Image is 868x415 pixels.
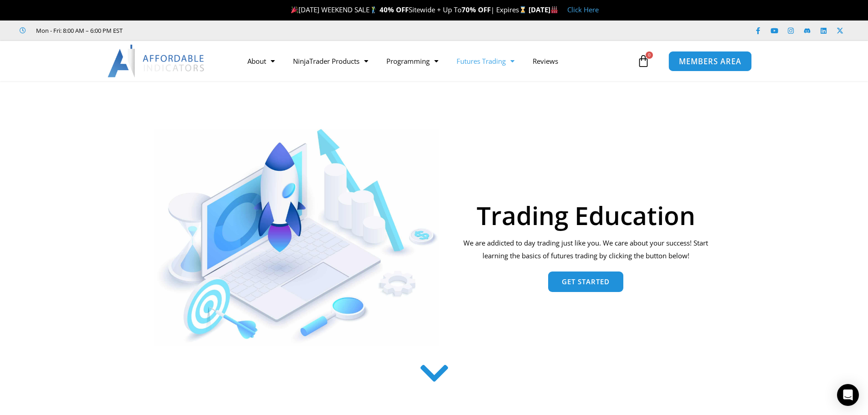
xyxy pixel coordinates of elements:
[457,203,714,228] h1: Trading Education
[370,6,377,13] img: 🏌️‍♂️
[284,51,377,72] a: NinjaTrader Products
[108,45,205,77] img: LogoAI | Affordable Indicators – NinjaTrader
[377,51,447,72] a: Programming
[380,5,409,14] strong: 40% OFF
[567,5,599,14] a: Click Here
[668,51,752,71] a: MEMBERS AREA
[837,384,859,406] div: Open Intercom Messenger
[135,26,272,35] iframe: Customer reviews powered by Trustpilot
[562,278,610,285] span: Get Started
[289,5,528,14] span: [DATE] WEEKEND SALE Sitewide + Up To | Expires
[679,57,741,65] span: MEMBERS AREA
[34,25,123,36] span: Mon - Fri: 8:00 AM – 6:00 PM EST
[529,5,558,14] strong: [DATE]
[524,51,567,72] a: Reviews
[519,6,526,13] img: ⌛
[623,48,663,74] a: 0
[238,51,284,72] a: About
[548,272,623,292] a: Get Started
[447,51,524,72] a: Futures Trading
[238,51,635,72] nav: Menu
[291,6,298,13] img: 🎉
[646,51,653,59] span: 0
[551,6,558,13] img: 🏭
[462,5,491,14] strong: 70% OFF
[154,129,440,346] img: AdobeStock 293954085 1 Converted | Affordable Indicators – NinjaTrader
[457,237,714,262] p: We are addicted to day trading just like you. We care about your success! Start learning the basi...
